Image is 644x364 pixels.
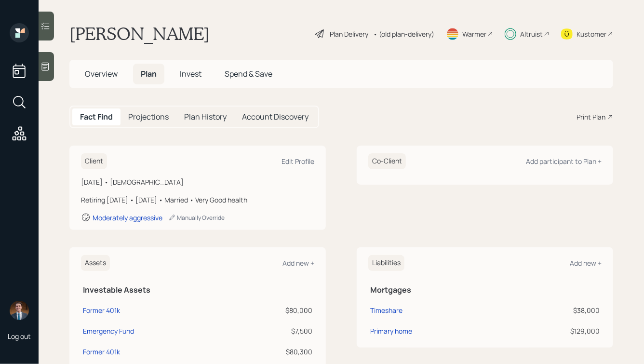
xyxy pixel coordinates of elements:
div: Primary home [370,326,412,336]
h5: Investable Assets [83,285,312,295]
div: Retiring [DATE] • [DATE] • Married • Very Good health [81,195,314,205]
h1: [PERSON_NAME] [69,23,210,44]
div: [DATE] • [DEMOGRAPHIC_DATA] [81,177,314,187]
h5: Fact Find [80,112,113,121]
img: hunter_neumayer.jpg [10,301,29,320]
div: Print Plan [577,112,605,122]
div: Log out [8,332,31,341]
div: Add participant to Plan + [526,157,602,166]
h5: Projections [128,112,169,121]
h6: Assets [81,255,110,271]
h6: Co-Client [368,153,406,169]
div: Warmer [462,29,486,39]
div: Timeshare [370,305,402,315]
h5: Mortgages [370,285,600,295]
span: Invest [180,68,201,79]
div: Moderately aggressive [93,213,162,222]
div: Plan Delivery [330,29,368,39]
h5: Plan History [184,112,227,121]
div: $38,000 [505,305,600,315]
h5: Account Discovery [242,112,309,121]
div: $80,000 [234,305,312,315]
div: $80,300 [234,347,312,357]
div: • (old plan-delivery) [373,29,434,39]
div: Kustomer [577,29,606,39]
div: Add new + [282,258,314,268]
span: Plan [141,68,157,79]
div: Manually Override [168,214,225,222]
div: Edit Profile [282,157,314,166]
div: Emergency Fund [83,326,134,336]
div: Former 401k [83,347,120,357]
div: $7,500 [234,326,312,336]
div: Former 401k [83,305,120,315]
span: Spend & Save [225,68,272,79]
h6: Client [81,153,107,169]
div: Altruist [520,29,543,39]
h6: Liabilities [368,255,404,271]
div: $129,000 [505,326,600,336]
span: Overview [85,68,118,79]
div: Add new + [570,258,602,268]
